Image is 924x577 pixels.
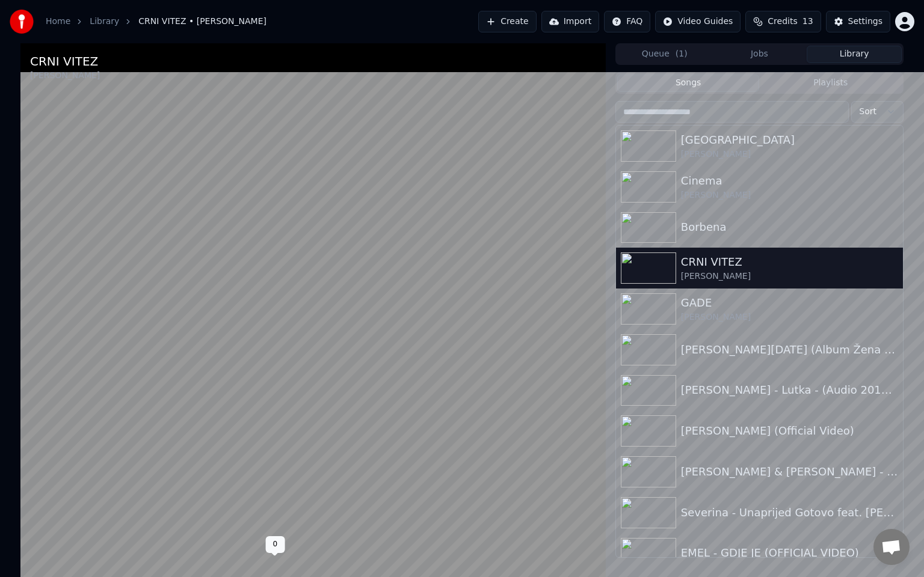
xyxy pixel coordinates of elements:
div: [PERSON_NAME] [30,70,100,82]
button: Playlists [759,75,902,92]
div: Settings [848,16,882,28]
a: Open chat [873,529,910,565]
div: Severina - Unaprijed Gotovo feat. [PERSON_NAME] [681,504,898,521]
a: Home [46,16,70,28]
div: [PERSON_NAME] [681,148,898,160]
button: Credits13 [745,11,821,32]
div: EMEL - GDJE JE (OFFICIAL VIDEO) [681,545,898,561]
div: GADE [681,295,898,311]
button: Settings [826,11,890,32]
div: Cinema [681,172,898,189]
button: Songs [617,75,760,92]
button: FAQ [604,11,650,32]
nav: breadcrumb [46,16,266,28]
div: [GEOGRAPHIC_DATA] [681,132,898,148]
button: Queue [617,46,712,63]
div: CRNI VITEZ [681,254,898,270]
div: 0 [266,536,285,553]
div: [PERSON_NAME] [681,311,898,323]
button: Library [807,46,902,63]
div: [PERSON_NAME] & [PERSON_NAME] - GDJE SMO MI (LIVE @ IDJSHOW) (1) [681,463,898,480]
div: [PERSON_NAME] [681,270,898,282]
div: [PERSON_NAME][DATE] (Album Žena bez adrese) [681,341,898,358]
div: Borbena [681,219,898,236]
div: [PERSON_NAME] [681,189,898,201]
span: Credits [768,16,797,28]
div: CRNI VITEZ [30,53,100,70]
button: Video Guides [655,11,741,32]
div: [PERSON_NAME] - Lutka - (Audio 2013) HD [681,382,898,398]
button: Create [478,11,537,32]
a: Library [90,16,119,28]
span: ( 1 ) [676,48,688,60]
span: CRNI VITEZ • [PERSON_NAME] [138,16,266,28]
img: youka [10,10,34,34]
button: Import [541,11,599,32]
button: Jobs [712,46,807,63]
span: 13 [802,16,813,28]
span: Sort [859,106,876,118]
div: [PERSON_NAME] (Official Video) [681,423,898,439]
